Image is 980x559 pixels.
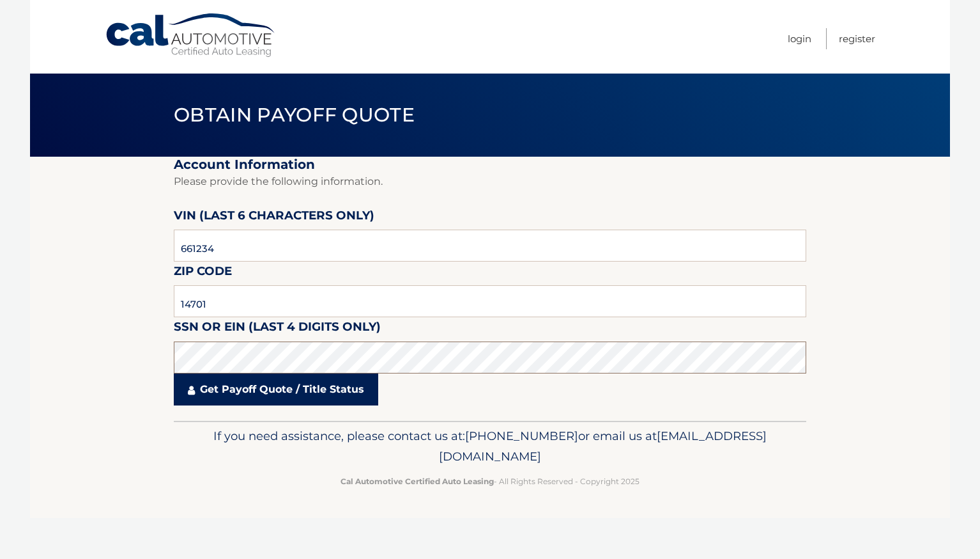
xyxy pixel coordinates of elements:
[174,262,232,285] label: Zip Code
[174,173,806,191] p: Please provide the following information.
[174,206,374,230] label: VIN (last 6 characters only)
[174,317,381,341] label: SSN or EIN (last 4 digits only)
[788,28,811,49] a: Login
[182,475,798,488] p: - All Rights Reserved - Copyright 2025
[174,374,378,405] a: Get Payoff Quote / Title Status
[174,157,806,173] h2: Account Information
[839,28,875,49] a: Register
[341,476,494,486] strong: Cal Automotive Certified Auto Leasing
[174,103,415,127] span: Obtain Payoff Quote
[182,426,798,467] p: If you need assistance, please contact us at: or email us at
[105,13,277,58] a: Cal Automotive
[465,429,578,443] span: [PHONE_NUMBER]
